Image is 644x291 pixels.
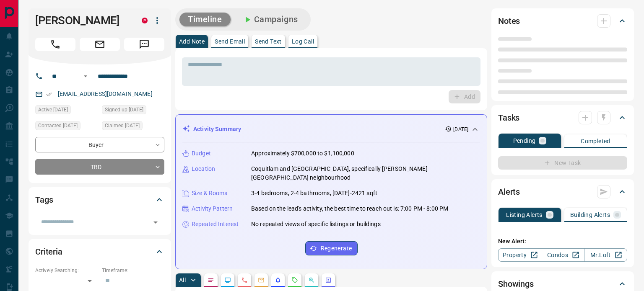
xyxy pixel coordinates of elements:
span: Signed up [DATE] [105,106,143,114]
p: Approximately $700,000 to $1,100,000 [251,149,354,158]
svg: Agent Actions [325,277,332,283]
p: Coquitlam and [GEOGRAPHIC_DATA], specifically [PERSON_NAME][GEOGRAPHIC_DATA] neighbourhood [251,165,480,182]
div: property.ca [142,18,148,23]
svg: Requests [291,277,298,283]
p: New Alert: [498,237,627,246]
svg: Listing Alerts [275,277,281,283]
button: Open [80,71,91,81]
div: Tasks [498,108,627,128]
h2: Alerts [498,185,520,198]
span: Call [35,38,75,51]
svg: Opportunities [308,277,315,283]
p: Timeframe: [102,267,164,274]
p: 3-4 bedrooms, 2-4 bathrooms, [DATE]-2421 sqft [251,189,377,198]
p: Budget [192,149,211,158]
span: Email [80,38,120,51]
svg: Email Verified [46,91,52,97]
p: Completed [581,138,610,144]
div: Tags [35,190,164,210]
p: No repeated views of specific listings or buildings [251,220,381,229]
p: Building Alerts [570,212,610,218]
p: [DATE] [453,126,468,133]
h2: Tasks [498,111,519,124]
p: Pending [513,138,536,144]
div: Alerts [498,182,627,202]
p: Activity Summary [193,125,241,134]
p: Size & Rooms [192,189,228,198]
a: [EMAIL_ADDRESS][DOMAIN_NAME] [58,90,153,97]
div: Buyer [35,137,164,152]
div: Sat Sep 06 2025 [35,105,98,117]
a: Condos [541,248,584,262]
div: Activity Summary[DATE] [182,121,480,137]
p: Log Call [292,39,314,44]
h2: Tags [35,193,53,206]
span: Claimed [DATE] [105,121,140,130]
p: Listing Alerts [506,212,543,218]
p: Actively Searching: [35,267,98,274]
p: Add Note [179,39,205,44]
p: Repeated Interest [192,220,239,229]
p: Based on the lead's activity, the best time to reach out is: 7:00 PM - 8:00 PM [251,204,448,213]
h2: Criteria [35,245,62,258]
div: TBD [35,159,164,175]
svg: Notes [208,277,214,283]
div: Sun Sep 07 2025 [35,121,98,133]
span: Contacted [DATE] [38,121,78,130]
button: Regenerate [305,241,358,255]
a: Property [498,248,541,262]
p: Send Text [255,39,282,44]
button: Timeline [179,13,231,26]
h1: [PERSON_NAME] [35,14,129,27]
svg: Calls [241,277,248,283]
h2: Notes [498,14,520,28]
h2: Showings [498,277,534,291]
svg: Emails [258,277,265,283]
div: Sun Sep 07 2025 [102,121,164,133]
p: Send Email [215,39,245,44]
div: Notes [498,11,627,31]
p: All [179,277,186,283]
button: Campaigns [234,13,306,26]
span: Message [124,38,164,51]
div: Sat Sep 06 2025 [102,105,164,117]
p: Location [192,165,215,173]
button: Open [150,216,161,228]
div: Criteria [35,242,164,262]
a: Mr.Loft [584,248,627,262]
p: Activity Pattern [192,204,233,213]
span: Active [DATE] [38,106,68,114]
svg: Lead Browsing Activity [224,277,231,283]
